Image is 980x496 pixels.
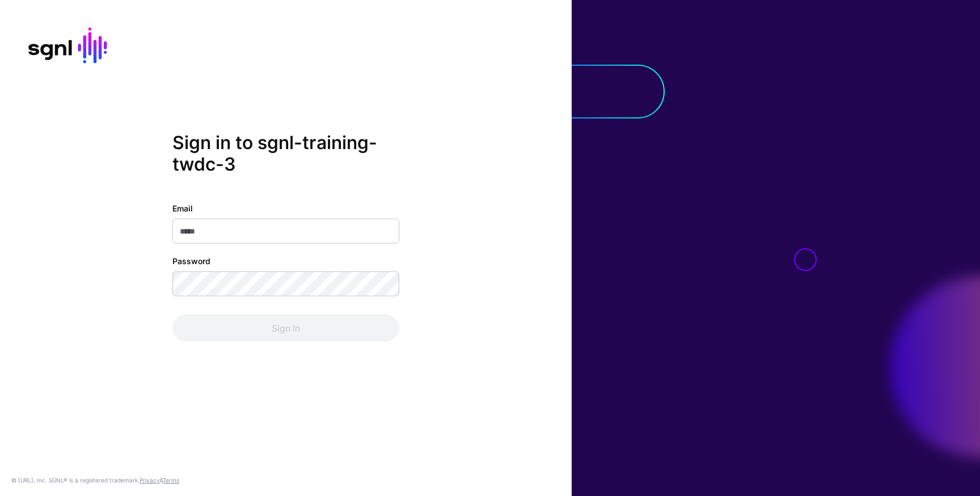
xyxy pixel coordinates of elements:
a: Privacy [140,477,160,484]
a: Terms [163,477,179,484]
h2: Sign in to sgnl-training-twdc-3 [172,132,399,175]
div: © [URL], Inc. SGNL® is a registered trademark. & [11,476,179,485]
label: Email [172,202,193,214]
label: Password [172,255,210,267]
